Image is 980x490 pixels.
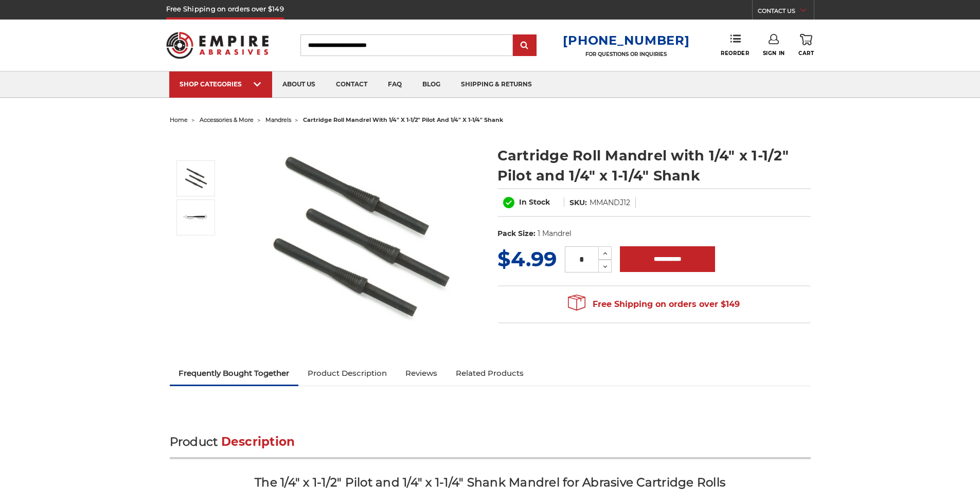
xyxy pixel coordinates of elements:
a: [PHONE_NUMBER] [563,33,689,48]
span: cartridge roll mandrel with 1/4" x 1-1/2" pilot and 1/4" x 1-1/4" shank [303,116,503,123]
img: mandrel for cartridge roll [183,214,209,222]
a: mandrels [265,116,291,123]
h1: Cartridge Roll Mandrel with 1/4" x 1-1/2" Pilot and 1/4" x 1-1/4" Shank [497,146,811,186]
img: Cartridge rolls mandrel [183,166,209,191]
a: shipping & returns [451,71,542,98]
input: Submit [514,35,535,56]
a: CONTACT US [758,5,814,20]
a: Reorder [721,34,749,56]
a: home [170,116,188,123]
a: Reviews [396,362,447,385]
span: Cart [798,50,814,57]
img: Cartridge rolls mandrel [258,135,464,340]
dt: SKU: [569,197,587,208]
img: Empire Abrasives [166,25,269,65]
span: Sign In [763,50,785,57]
a: faq [378,71,412,98]
a: contact [326,71,378,98]
a: about us [272,71,326,98]
dd: MMANDJ12 [590,197,630,208]
div: SHOP CATEGORIES [180,80,262,88]
a: Cart [798,34,814,57]
span: $4.99 [497,246,557,271]
a: Related Products [447,362,533,385]
dt: Pack Size: [497,228,536,239]
span: In Stock [519,197,550,207]
span: Product [170,434,218,449]
span: Reorder [721,50,749,57]
a: Frequently Bought Together [170,362,299,385]
span: Free Shipping on orders over $149 [568,294,740,315]
p: FOR QUESTIONS OR INQUIRIES [563,51,689,58]
dd: 1 Mandrel [538,228,572,239]
a: blog [412,71,451,98]
a: accessories & more [200,116,254,123]
span: Description [221,434,295,449]
a: Product Description [298,362,396,385]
